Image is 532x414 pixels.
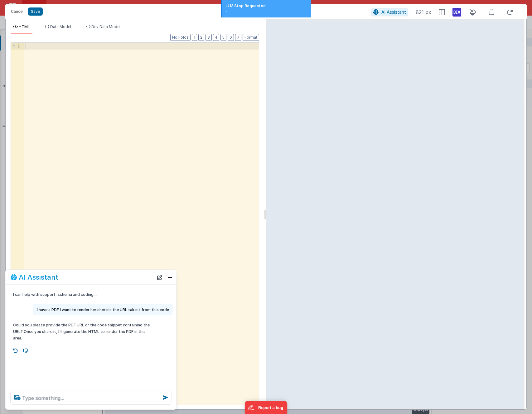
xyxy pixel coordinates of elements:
button: 2 [198,34,204,41]
div: - [225,9,308,14]
h2: AI Assistant [19,273,58,281]
button: Close [166,273,174,282]
p: I have a PDF I want to render here here is the URL take it from this code [37,306,169,313]
button: 4 [213,34,219,41]
button: 1 [192,34,197,41]
button: 3 [206,34,212,41]
button: Cancel [8,7,27,16]
button: 5 [220,34,226,41]
p: Could you please provide the PDF URL or the code snippet containing the URL? Once you share it, I... [13,322,153,341]
div: 1 [11,43,24,50]
button: AI Assistant [371,8,408,16]
button: Save [28,7,43,16]
div: LLM Stop Requested [225,3,308,9]
span: 821 px [416,8,431,16]
button: Format [243,34,259,41]
p: I can help with support, schema and coding ... [13,291,153,298]
button: New Chat [155,273,164,282]
button: No Folds [170,34,191,41]
span: AI Assistant [381,9,406,15]
button: 7 [235,34,241,41]
span: Data Model [50,24,71,29]
iframe: Marker.io feedback button [245,401,288,414]
button: 6 [228,34,234,41]
span: Dev Data Model [91,24,120,29]
span: HTML [19,24,30,29]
